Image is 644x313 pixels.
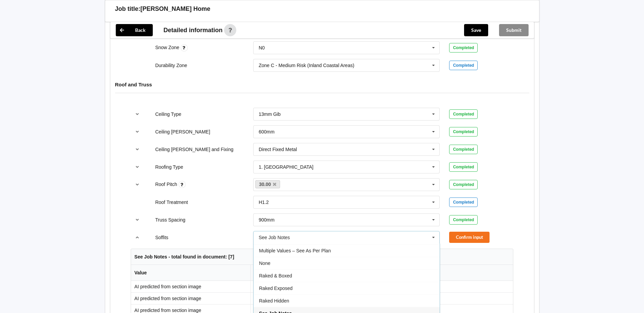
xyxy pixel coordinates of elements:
[131,161,144,173] button: reference-toggle
[259,129,275,134] div: 600mm
[449,109,478,119] div: Completed
[155,217,185,223] label: Truss Spacing
[259,45,265,50] div: N0
[131,292,251,304] td: AI predicted from section image
[259,200,269,205] div: H1.2
[155,235,168,240] label: Soffits
[115,81,529,88] h4: Roof and Truss
[131,108,144,120] button: reference-toggle
[164,27,223,33] span: Detailed information
[259,260,270,266] span: None
[251,265,278,281] th: Page
[115,5,141,13] h3: Job title:
[141,5,210,13] h3: [PERSON_NAME] Home
[155,147,233,152] label: Ceiling [PERSON_NAME] and Fixing
[155,129,210,134] label: Ceiling [PERSON_NAME]
[155,111,181,117] label: Ceiling Type
[259,63,354,68] div: Zone C - Medium Risk (Inland Coastal Areas)
[131,231,144,244] button: reference-toggle
[155,200,188,205] label: Roof Treatment
[449,232,490,243] button: Confirm input
[259,286,293,291] span: Raked Exposed
[131,179,144,191] button: reference-toggle
[131,214,144,226] button: reference-toggle
[449,215,478,225] div: Completed
[259,112,281,117] div: 13mm Gib
[449,162,478,172] div: Completed
[131,265,251,281] th: Value
[259,273,292,278] span: Raked & Boxed
[259,165,313,169] div: 1. [GEOGRAPHIC_DATA]
[449,61,478,70] div: Completed
[131,249,513,265] th: See Job Notes - total found in document: [7]
[155,182,178,187] label: Roof Pitch
[255,180,280,188] a: 30.00
[155,63,187,68] label: Durability Zone
[131,126,144,138] button: reference-toggle
[464,24,488,36] button: Save
[155,45,181,50] label: Snow Zone
[449,127,478,137] div: Completed
[259,147,297,152] div: Direct Fixed Metal
[449,43,478,53] div: Completed
[155,164,183,170] label: Roofing Type
[259,248,331,253] span: Multiple Values – See As Per Plan
[259,217,275,222] div: 900mm
[251,281,278,292] td: 8
[251,292,278,304] td: 8
[116,24,153,36] button: Back
[131,143,144,155] button: reference-toggle
[449,197,478,207] div: Completed
[131,281,251,292] td: AI predicted from section image
[449,180,478,189] div: Completed
[449,145,478,154] div: Completed
[259,298,289,304] span: Raked Hidden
